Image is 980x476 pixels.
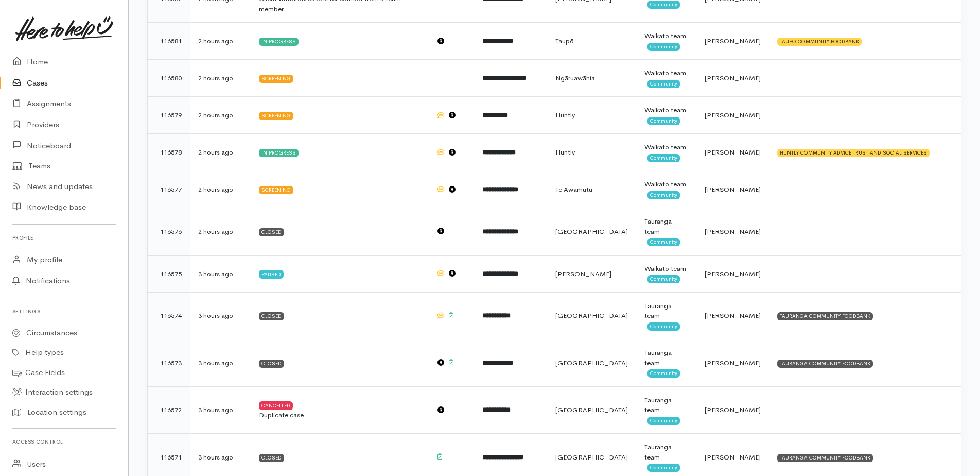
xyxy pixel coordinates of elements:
span: Community [647,80,680,88]
span: Te Awamutu [555,185,592,194]
div: Cancelled [259,401,293,410]
td: 3 hours ago [190,292,251,339]
td: 116581 [148,23,190,60]
td: 116579 [148,97,190,134]
span: [PERSON_NAME] [705,359,761,367]
span: Huntly [555,111,575,120]
div: Paused [259,270,284,278]
div: Screening [259,75,293,83]
span: Community [647,117,680,125]
div: Waikato team [644,68,688,78]
td: 116577 [148,171,190,208]
span: [PERSON_NAME] [705,74,761,82]
div: TAURANGA COMMUNITY FOODBANK [777,312,873,320]
div: Waikato team [644,179,688,190]
div: Closed [259,454,284,462]
span: [PERSON_NAME] [705,148,761,157]
td: 2 hours ago [190,23,251,60]
div: Waikato team [644,264,688,274]
td: 3 hours ago [190,339,251,387]
div: Screening [259,112,293,120]
span: [GEOGRAPHIC_DATA] [555,359,628,367]
span: [PERSON_NAME] [705,185,761,194]
td: 3 hours ago [190,386,251,434]
td: 2 hours ago [190,171,251,208]
span: [GEOGRAPHIC_DATA] [555,311,628,320]
td: 116573 [148,339,190,387]
span: [GEOGRAPHIC_DATA] [555,227,628,236]
span: [PERSON_NAME] [705,453,761,462]
div: Tauranga team [644,301,688,321]
span: [GEOGRAPHIC_DATA] [555,453,628,462]
div: Tauranga team [644,216,688,236]
span: Community [647,191,680,199]
h6: Profile [12,231,116,245]
td: 116574 [148,292,190,339]
div: Waikato team [644,105,688,115]
div: Waikato team [644,142,688,152]
div: Screening [259,186,293,194]
span: [PERSON_NAME] [705,37,761,45]
div: Closed [259,228,284,236]
div: Closed [259,360,284,368]
td: 2 hours ago [190,134,251,171]
span: Community [647,322,680,331]
div: Tauranga team [644,395,688,415]
div: In progress [259,38,299,46]
div: Duplicate case [259,410,419,420]
span: Community [647,43,680,51]
div: Closed [259,312,284,320]
span: [PERSON_NAME] [705,227,761,236]
td: 2 hours ago [190,208,251,256]
td: 116580 [148,60,190,97]
span: Taupō [555,37,574,45]
span: Community [647,369,680,378]
span: Community [647,417,680,425]
span: [GEOGRAPHIC_DATA] [555,405,628,414]
td: 116578 [148,134,190,171]
td: 2 hours ago [190,60,251,97]
span: Ngāruawāhia [555,74,595,82]
span: [PERSON_NAME] [705,111,761,120]
div: Waikato team [644,31,688,41]
div: HUNTLY COMMUNITY ADVICE TRUST AND SOCIAL SERVICES [777,149,930,157]
span: Community [647,275,680,283]
span: Community [647,464,680,472]
h6: Access control [12,435,116,449]
span: Community [647,238,680,246]
div: Tauranga team [644,348,688,368]
td: 116575 [148,255,190,292]
span: [PERSON_NAME] [705,269,761,278]
span: [PERSON_NAME] [705,405,761,414]
span: [PERSON_NAME] [555,269,611,278]
td: 116576 [148,208,190,256]
span: Community [647,154,680,162]
td: 116572 [148,386,190,434]
span: [PERSON_NAME] [705,311,761,320]
td: 2 hours ago [190,97,251,134]
td: 3 hours ago [190,255,251,292]
h6: Settings [12,304,116,318]
span: Huntly [555,148,575,157]
div: TAURANGA COMMUNITY FOODBANK [777,360,873,368]
div: TAUPŌ COMMUNITY FOODBANK [777,38,862,46]
div: TAURANGA COMMUNITY FOODBANK [777,454,873,462]
div: Tauranga team [644,442,688,462]
div: In progress [259,149,299,157]
span: Community [647,1,680,9]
